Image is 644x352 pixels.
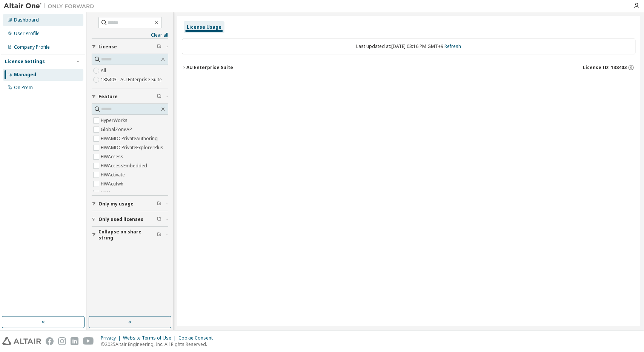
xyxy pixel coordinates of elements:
div: Website Terms of Use [123,335,178,341]
div: Privacy [101,335,123,341]
a: Refresh [445,43,461,49]
span: License ID: 138403 [583,65,627,71]
img: Altair One [4,2,98,10]
div: Dashboard [14,17,39,23]
div: Last updated at: [DATE] 03:16 PM GMT+9 [182,39,636,54]
div: License Usage [187,24,221,30]
button: AU Enterprise SuiteLicense ID: 138403 [182,59,636,76]
div: Cookie Consent [178,335,217,341]
button: Feature [92,88,168,105]
span: Clear filter [157,94,161,100]
span: Clear filter [157,232,161,238]
label: HWAccessEmbedded [101,161,149,170]
p: © 2025 Altair Engineering, Inc. All Rights Reserved. [101,341,217,347]
button: Collapse on share string [92,227,168,243]
label: 138403 - AU Enterprise Suite [101,75,163,84]
span: Clear filter [157,201,161,207]
div: License Settings [5,59,45,65]
label: HWAMDCPrivateExplorerPlus [101,143,165,152]
a: Clear all [92,32,168,38]
img: instagram.svg [58,337,66,345]
span: Clear filter [157,44,161,50]
label: GlobalZoneAP [101,125,134,134]
label: HWAcusolve [101,188,129,198]
div: User Profile [14,31,40,37]
button: Only used licenses [92,211,168,228]
button: Only my usage [92,196,168,212]
button: License [92,39,168,55]
label: HWAccess [101,152,125,161]
span: Only used licenses [98,216,143,222]
span: Feature [98,94,118,100]
div: Company Profile [14,44,50,50]
label: HWAcufwh [101,179,125,188]
img: altair_logo.svg [2,337,41,345]
span: Only my usage [98,201,134,207]
img: youtube.svg [83,337,94,345]
span: License [98,44,117,50]
div: On Prem [14,85,33,91]
label: HWAMDCPrivateAuthoring [101,134,159,143]
label: All [101,66,108,75]
div: AU Enterprise Suite [186,65,233,71]
img: linkedin.svg [71,337,78,345]
div: Managed [14,72,36,78]
label: HWActivate [101,170,126,179]
span: Clear filter [157,216,161,222]
label: HyperWorks [101,116,129,125]
span: Collapse on share string [98,229,157,241]
img: facebook.svg [46,337,54,345]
